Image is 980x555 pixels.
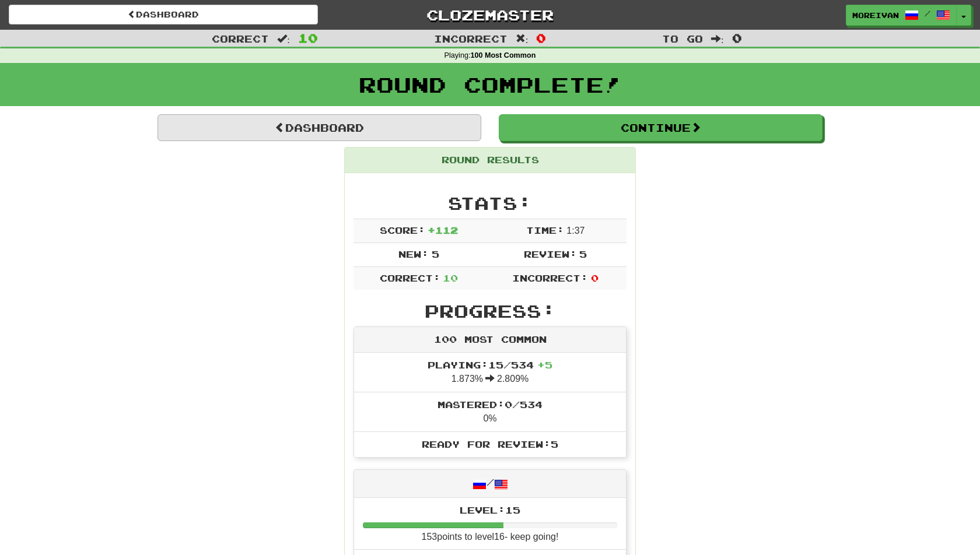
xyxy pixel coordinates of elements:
span: 10 [298,31,318,45]
div: Round Results [345,147,635,173]
span: 10 [443,272,458,283]
span: 5 [579,248,587,259]
span: Incorrect [434,33,508,44]
a: Dashboard [157,114,481,141]
span: 0 [536,31,546,45]
span: Score: [380,224,425,236]
span: New: [398,248,429,259]
span: 1 : 37 [566,226,584,236]
span: Incorrect: [512,272,588,283]
span: Review: [524,248,577,259]
span: Playing: 15 / 534 [428,359,552,370]
h2: Progress: [353,301,626,321]
button: Continue [499,114,822,141]
span: 0 [591,272,598,283]
a: moreivan / [846,5,957,26]
div: / [354,470,626,497]
span: + 5 [537,359,552,370]
div: 100 Most Common [354,327,626,353]
span: Correct [212,33,269,44]
span: Mastered: 0 / 534 [437,399,542,410]
strong: 100 Most Common [470,51,535,59]
span: : [711,34,724,44]
span: To go [662,33,703,44]
li: 0% [354,392,626,432]
span: 5 [432,248,439,259]
span: Level: 15 [460,504,520,515]
span: / [925,9,930,17]
span: : [516,34,528,44]
span: + 112 [428,224,458,236]
a: Dashboard [9,5,318,24]
li: 153 points to level 16 - keep going! [354,498,626,550]
span: 0 [732,31,742,45]
span: Ready for Review: 5 [422,438,558,449]
h1: Round Complete! [4,73,976,96]
span: Time: [526,224,564,236]
a: Clozemaster [335,5,645,25]
h2: Stats: [353,194,626,213]
span: Correct: [380,272,440,283]
span: : [277,34,290,44]
li: 1.873% 2.809% [354,353,626,392]
span: moreivan [852,10,899,20]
